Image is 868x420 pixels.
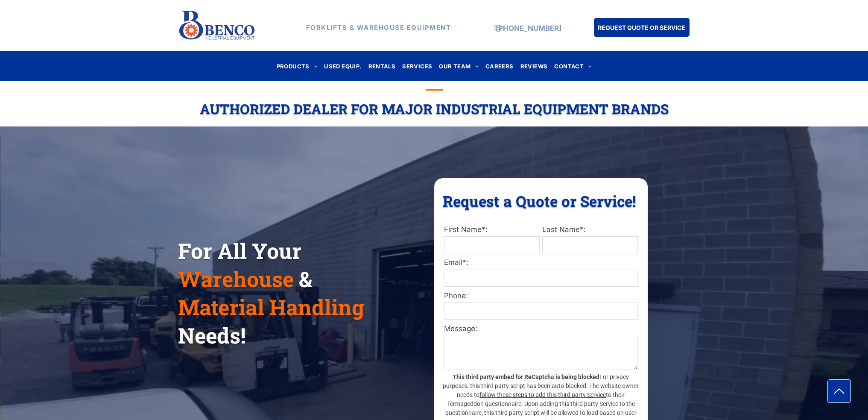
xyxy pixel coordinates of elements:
[598,20,685,35] span: REQUEST QUOTE OR SERVICE
[496,24,561,32] a: [PHONE_NUMBER]
[444,291,638,302] label: Phone:
[551,60,595,72] a: CONTACT
[321,60,365,72] a: USED EQUIP.
[178,265,294,293] span: Warehouse
[399,60,435,72] a: SERVICES
[443,191,636,211] span: Request a Quote or Service!
[517,60,551,72] a: REVIEWS
[479,391,606,398] a: follow these steps to add this third party Service
[178,293,364,321] span: Material Handling
[365,60,399,72] a: RENTALS
[200,100,669,118] span: Authorized Dealer For Major Industrial Equipment Brands
[444,224,540,235] label: First Name*:
[435,60,482,72] a: OUR TEAM
[178,321,245,350] span: Needs!
[453,373,599,380] strong: This third party embed for ReCaptcha is being blocked
[542,224,638,235] label: Last Name*:
[299,265,312,293] span: &
[594,18,690,37] a: REQUEST QUOTE OR SERVICE
[482,60,517,72] a: CAREERS
[444,257,638,268] label: Email*:
[306,23,451,32] strong: FORKLIFTS & WAREHOUSE EQUIPMENT
[178,237,301,265] span: For All Your
[273,60,321,72] a: PRODUCTS
[444,323,638,335] label: Message:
